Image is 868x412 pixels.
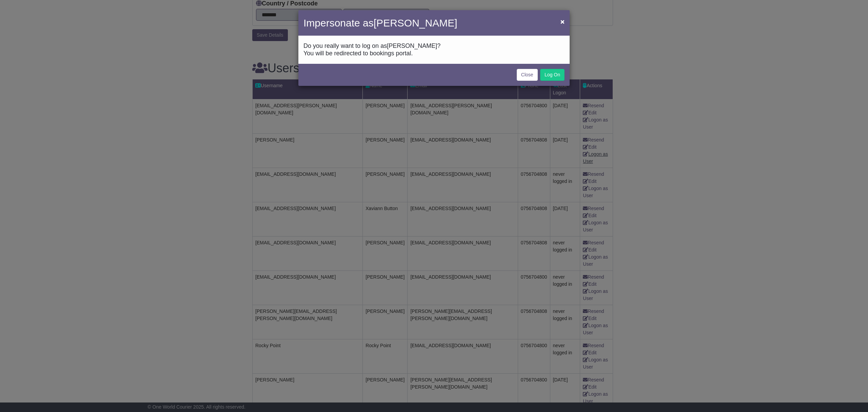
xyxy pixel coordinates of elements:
button: Log On [540,69,565,81]
span: [PERSON_NAME] [387,42,437,49]
button: Close [557,15,568,29]
span: [PERSON_NAME] [374,17,457,29]
span: × [560,18,565,25]
h4: Impersonate as [303,15,457,31]
a: Close [517,69,538,81]
div: Do you really want to log on as ? You will be redirected to bookings portal. [298,37,570,62]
